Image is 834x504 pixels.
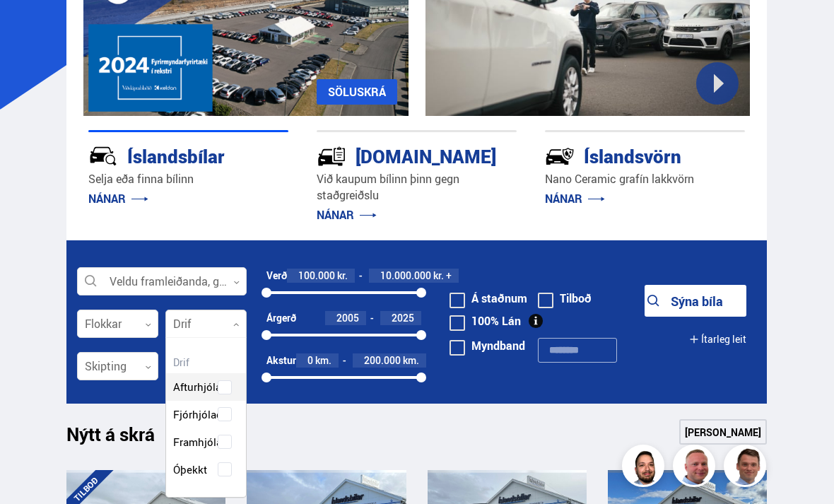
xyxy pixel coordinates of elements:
[624,447,666,489] img: nhp88E3Fdnt1Opn2.png
[433,270,444,281] span: kr.
[450,340,525,351] label: Myndband
[675,447,717,489] img: siFngHWaQ9KaOqBr.png
[66,423,180,453] h1: Nýtt á skrá
[545,171,745,187] p: Nano Ceramic grafín lakkvörn
[380,269,431,282] span: 10.000.000
[315,355,331,366] span: km.
[173,404,233,425] span: Fjórhjóladrif
[538,293,592,304] label: Tilboð
[298,269,335,282] span: 100.000
[317,79,397,105] a: SÖLUSKRÁ
[446,270,452,281] span: +
[173,432,238,452] span: Framhjóladrif
[11,6,54,48] button: Opna LiveChat spjallviðmót
[173,377,237,397] span: Afturhjóladrif
[726,447,768,489] img: FbJEzSuNWCJXmdc-.webp
[173,459,207,480] span: Óþekkt
[266,355,296,366] div: Akstur
[403,355,419,366] span: km.
[88,141,118,171] img: JRvxyua_JYH6wB4c.svg
[266,312,296,324] div: Árgerð
[266,270,287,281] div: Verð
[88,143,238,168] div: Íslandsbílar
[88,191,148,206] a: NÁNAR
[336,311,359,324] span: 2005
[307,353,313,367] span: 0
[364,353,401,367] span: 200.000
[545,191,605,206] a: NÁNAR
[689,323,746,355] button: Ítarleg leit
[88,171,288,187] p: Selja eða finna bílinn
[392,311,414,324] span: 2025
[317,141,346,171] img: tr5P-W3DuiFaO7aO.svg
[545,143,695,168] div: Íslandsvörn
[545,141,575,171] img: -Svtn6bYgwAsiwNX.svg
[679,419,767,445] a: [PERSON_NAME]
[317,143,466,168] div: [DOMAIN_NAME]
[450,293,527,304] label: Á staðnum
[645,285,746,317] button: Sýna bíla
[337,270,348,281] span: kr.
[317,207,377,223] a: NÁNAR
[317,171,517,204] p: Við kaupum bílinn þinn gegn staðgreiðslu
[450,315,521,327] label: 100% Lán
